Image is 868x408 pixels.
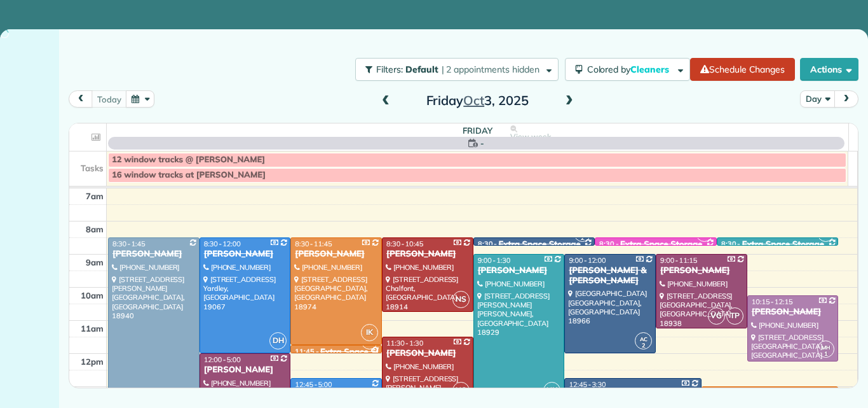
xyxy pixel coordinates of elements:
button: Actions [800,58,858,81]
span: 12:45 - 5:00 [295,380,332,389]
span: 12:45 - 3:30 [569,380,606,389]
span: 9:00 - 1:30 [478,256,511,265]
button: next [834,90,858,108]
button: Colored byCleaners [565,58,690,81]
div: Extra Space Storage [498,239,580,250]
div: Extra Space Storage [742,239,824,250]
a: Filters: Default | 2 appointments hidden [349,58,558,81]
span: 8am [86,224,104,234]
span: Friday [463,125,492,136]
small: 2 [574,232,590,244]
div: Extra Space Storage [320,347,402,358]
span: 9:00 - 11:15 [660,256,697,265]
span: 11:30 - 1:30 [386,339,423,348]
span: 8:30 - 10:45 [386,239,423,248]
button: prev [69,90,93,108]
span: AC [640,335,648,342]
span: 16 window tracks at [PERSON_NAME] [112,170,266,180]
span: 9:00 - 12:00 [569,256,606,265]
span: | 2 appointments hidden [442,64,539,75]
small: 2 [635,340,651,352]
span: 8:30 - 11:45 [295,239,332,248]
span: 12pm [81,356,104,367]
span: TP [726,307,743,325]
span: Default [405,64,439,75]
div: [PERSON_NAME] [203,249,287,260]
span: DH [269,332,287,349]
span: NK [543,382,560,399]
span: VG [708,307,725,325]
span: 10:15 - 12:15 [752,297,793,306]
span: 9am [86,257,104,267]
button: Filters: Default | 2 appointments hidden [355,58,558,81]
div: [PERSON_NAME] [112,249,196,260]
div: [PERSON_NAME] & [PERSON_NAME] [568,265,652,287]
div: Extra Space Storage [620,239,702,250]
span: 11am [81,323,104,334]
div: [PERSON_NAME] [386,348,470,359]
span: 10am [81,290,104,300]
div: [PERSON_NAME] [294,249,378,260]
div: [PERSON_NAME] [477,265,561,276]
span: NS [452,382,470,399]
h2: Friday 3, 2025 [398,94,557,108]
button: Day [800,90,835,108]
span: Colored by [587,64,674,75]
span: IK [361,324,378,341]
span: 12:00 - 5:00 [204,355,241,364]
span: Oct [463,92,484,108]
span: - [480,137,484,150]
span: MH [822,344,831,351]
span: 8:30 - 12:00 [204,239,241,248]
span: View week [510,132,551,142]
small: 1 [818,348,834,360]
span: Filters: [376,64,403,75]
span: NS [452,291,470,308]
span: Cleaners [630,64,671,75]
div: [PERSON_NAME] [751,307,835,318]
span: 8:30 - 1:45 [112,239,146,248]
div: [PERSON_NAME] [660,265,743,276]
span: 7am [86,191,104,201]
div: [PERSON_NAME] [386,249,470,260]
a: Schedule Changes [690,58,795,81]
span: 12 window tracks @ [PERSON_NAME] [112,155,265,165]
button: today [92,90,126,108]
div: [PERSON_NAME] [203,365,287,376]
